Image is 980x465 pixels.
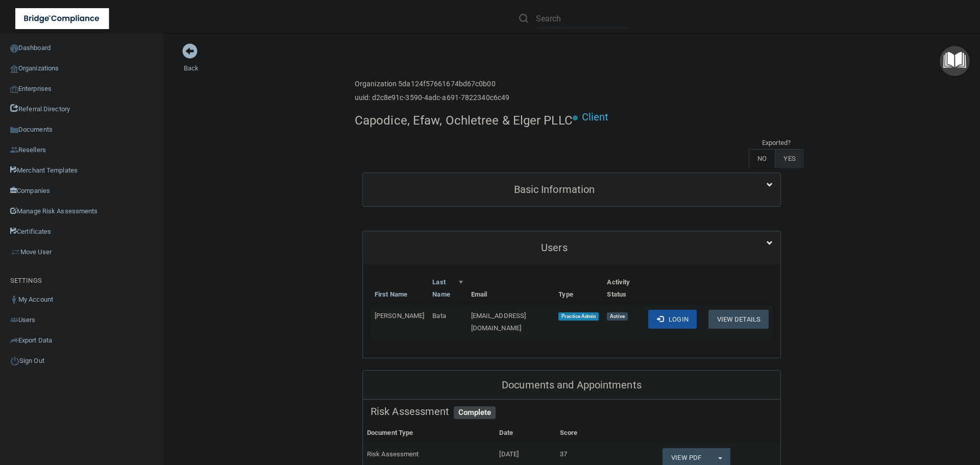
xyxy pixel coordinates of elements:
[371,178,773,201] a: Basic Information
[355,114,573,127] h4: Capodice, Efaw, Ochletree & Elger PLLC
[371,236,773,259] a: Users
[708,310,769,329] button: View Details
[940,46,970,76] button: Open Resource Center
[607,312,627,321] span: Active
[519,14,528,23] img: ic-search.3b580494.png
[184,52,199,72] a: Back
[10,86,18,93] img: enterprise.0d942306.png
[582,108,609,127] p: Client
[603,272,644,305] th: Activity Status
[432,276,462,301] a: Last Name
[10,316,18,324] img: icon-users.e205127d.png
[10,275,42,287] label: SETTINGS
[775,149,803,168] label: YES
[648,310,697,329] button: Login
[375,312,424,320] span: [PERSON_NAME]
[10,356,19,365] img: ic_power_dark.7ecde6b1.png
[558,312,599,321] span: Practice Admin
[10,336,18,345] img: icon-export.b9366987.png
[556,423,613,444] th: Score
[471,312,526,332] span: [EMAIL_ADDRESS][DOMAIN_NAME]
[10,65,18,73] img: organization-icon.f8decf85.png
[554,272,603,305] th: Type
[467,272,555,305] th: Email
[363,371,780,400] div: Documents and Appointments
[355,94,509,102] h6: uuid: d2c8e91c-3590-4adc-a691-7822340c6c49
[10,247,20,257] img: briefcase.64adab9b.png
[10,296,18,304] img: ic_user_dark.df1a06c3.png
[363,423,495,444] th: Document Type
[749,149,775,168] label: NO
[10,44,18,53] img: ic_dashboard_dark.d01f4a41.png
[371,406,773,417] h5: Risk Assessment
[536,9,629,28] input: Search
[454,406,496,420] span: Complete
[355,80,509,88] h6: Organization 5da124f57661674bd67c0b00
[371,242,738,253] h5: Users
[10,126,18,134] img: icon-documents.8dae5593.png
[375,288,407,301] a: First Name
[10,146,18,154] img: ic_reseller.de258add.png
[432,312,446,320] span: Bata
[749,137,804,149] td: Exported?
[495,423,555,444] th: Date
[371,184,738,195] h5: Basic Information
[15,8,109,29] img: bridge_compliance_login_screen.278c3ca4.svg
